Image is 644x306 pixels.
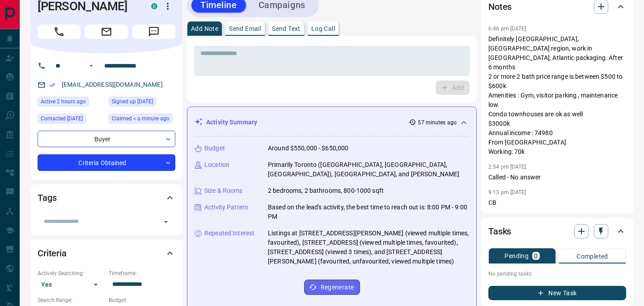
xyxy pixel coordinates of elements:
p: 0 [534,253,538,259]
span: Call [38,25,80,39]
p: Send Text [272,25,301,32]
p: Location [204,160,229,170]
div: Activity Summary57 minutes ago [195,114,469,131]
a: [EMAIL_ADDRESS][DOMAIN_NAME] [62,81,163,88]
p: Budget: [109,296,175,304]
p: Activity Summary [206,118,257,127]
p: 9:13 pm [DATE] [488,189,526,195]
p: 57 minutes ago [418,119,457,127]
p: Actively Searching: [38,269,104,277]
p: No pending tasks [488,267,626,280]
p: Repeated Interest [204,229,254,238]
div: Criteria Obtained [38,154,175,171]
p: Based on the lead's activity, the best time to reach out is: 8:00 PM - 9:00 PM [268,203,469,221]
p: Budget [204,144,225,153]
div: Buyer [38,131,175,147]
div: Criteria [38,242,175,264]
div: Tue Sep 30 2025 [109,97,175,109]
div: Tue Oct 14 2025 [38,97,104,109]
div: Tue Oct 14 2025 [109,114,175,126]
p: Listings at [STREET_ADDRESS][PERSON_NAME] (viewed multiple times, favourited), [STREET_ADDRESS] (... [268,229,469,266]
p: Primarily Toronto ([GEOGRAPHIC_DATA], [GEOGRAPHIC_DATA], [GEOGRAPHIC_DATA]), [GEOGRAPHIC_DATA], a... [268,160,469,179]
div: Yes [38,277,104,292]
h2: Tags [38,191,56,205]
p: Pending [504,253,529,259]
span: Contacted [DATE] [41,114,83,123]
p: Add Note [191,25,218,32]
button: Regenerate [304,280,360,295]
span: Message [132,25,175,39]
span: Email [85,25,128,39]
p: CB [488,198,626,208]
p: 2:54 pm [DATE] [488,164,526,170]
div: Tasks [488,221,626,242]
span: Signed up [DATE] [112,97,153,106]
p: Log Call [311,25,335,32]
button: Open [160,216,172,228]
p: Search Range: [38,296,104,304]
p: Timeframe: [109,269,175,277]
p: 6:46 pm [DATE] [488,25,526,32]
p: Activity Pattern [204,203,248,212]
h2: Criteria [38,246,67,260]
span: Active 2 hours ago [41,97,86,106]
p: Called - No answer [488,173,626,182]
div: Fri Oct 03 2025 [38,114,104,126]
p: Definitely [GEOGRAPHIC_DATA], [GEOGRAPHIC_DATA] region, work in [GEOGRAPHIC_DATA], Atlantic packa... [488,34,626,157]
svg: Email Verified [49,82,55,88]
p: 2 bedrooms, 2 bathrooms, 800-1000 sqft [268,186,384,195]
button: New Task [488,286,626,300]
div: Tags [38,187,175,208]
h2: Tasks [488,224,511,238]
p: Send Email [229,25,261,32]
p: Around $550,000 - $650,000 [268,144,348,153]
button: Open [86,60,97,71]
div: condos.ca [151,3,157,9]
span: Claimed < a minute ago [112,114,169,123]
p: Size & Rooms [204,186,243,195]
p: Completed [576,253,608,259]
